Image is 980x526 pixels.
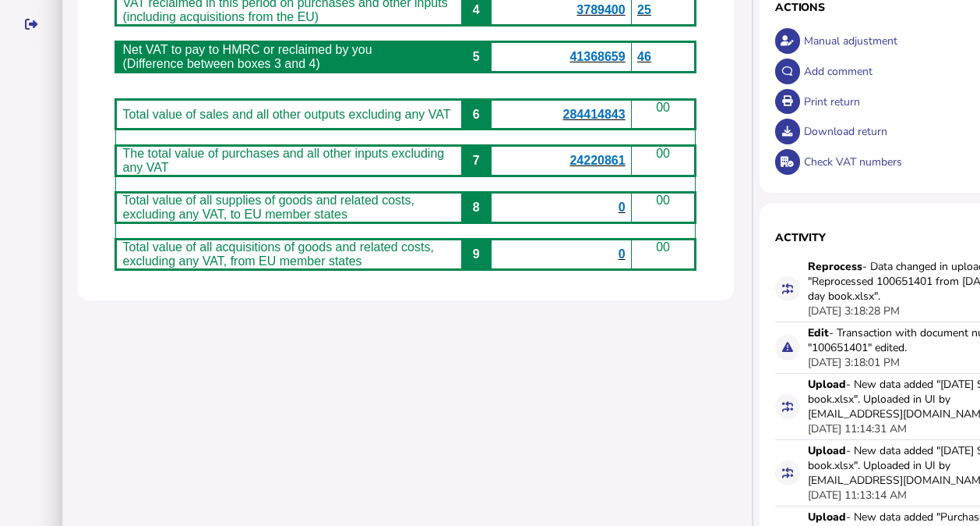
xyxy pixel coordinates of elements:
span: (Difference between boxes 3 and 4) [123,57,320,70]
span: 0 [619,247,626,261]
div: [DATE] 11:13:14 AM [808,488,907,503]
span: 7 [473,154,480,167]
span: 24220861 [569,154,625,167]
strong: Edit [808,325,829,340]
span: 4 [473,3,480,16]
div: [DATE] 11:14:31 AM [808,421,907,436]
span: 25 [637,3,651,16]
strong: Upload [808,443,846,458]
span: 5 [473,50,480,63]
i: Data for this filing changed [782,467,793,478]
span: Total value of sales and all other outputs excluding any VAT [123,108,451,121]
span: 46 [637,50,651,63]
button: Open printable view of return. [775,89,801,115]
span: 00 [656,194,670,207]
span: 00 [656,147,670,160]
button: Check VAT numbers on return. [775,149,801,175]
span: 00 [656,240,670,254]
button: Make a comment in the activity log. [775,59,801,84]
span: The total value of purchases and all other inputs excluding any VAT [123,147,445,174]
span: 284414843 [563,108,626,121]
i: Transaction edited [782,342,793,353]
div: [DATE] 3:18:01 PM [808,355,900,370]
span: Total value of all supplies of goods and related costs, excluding any VAT, to EU member states [123,194,414,221]
b: 41368659 [569,50,625,63]
span: 3789400 [576,3,625,16]
span: Total value of all acquisitions of goods and related costs, excluding any VAT, from EU member states [123,240,434,268]
button: Sign out [15,8,48,41]
span: 8 [473,201,480,214]
div: [DATE] 3:18:28 PM [808,304,900,318]
i: Data for this filing changed [782,283,793,294]
span: 6 [473,108,480,121]
span: 9 [473,247,480,261]
span: Net VAT to pay to HMRC or reclaimed by you [123,43,372,56]
strong: Upload [808,377,846,392]
strong: Upload [808,510,846,524]
button: Make an adjustment to this return. [775,28,801,54]
span: 0 [619,201,626,214]
strong: Reprocess [808,259,862,274]
i: Data for this filing changed [782,401,793,412]
span: 00 [656,101,670,114]
button: Download return [775,119,801,144]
